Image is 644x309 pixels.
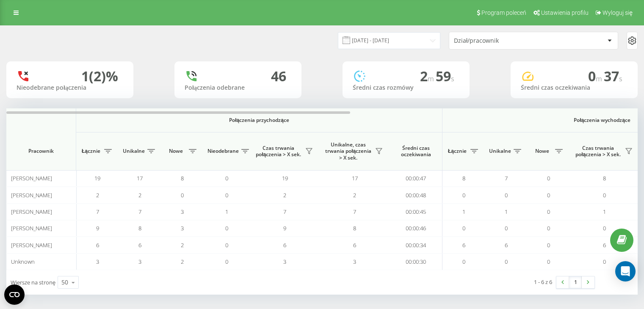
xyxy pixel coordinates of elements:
div: Nieodebrane połączenia [17,84,123,91]
span: 7 [283,208,286,215]
span: 6 [138,241,141,249]
span: 3 [353,258,356,265]
span: 9 [96,224,99,232]
button: Open CMP widget [4,284,25,305]
span: Łącznie [447,148,468,154]
span: Unknown [11,258,35,265]
span: 2 [420,67,436,85]
span: 0 [547,208,550,215]
span: 8 [138,224,141,232]
span: 7 [505,174,508,182]
span: 6 [283,241,286,249]
span: 0 [225,224,228,232]
span: Wyloguj się [603,9,633,16]
span: 0 [505,258,508,265]
div: Średni czas rozmówy [353,84,459,91]
span: 0 [603,258,606,265]
span: 0 [225,258,228,265]
span: 0 [547,258,550,265]
span: 3 [283,258,286,265]
span: [PERSON_NAME] [11,208,52,215]
span: 17 [352,174,358,182]
span: 0 [181,191,184,199]
span: [PERSON_NAME] [11,241,52,249]
span: [PERSON_NAME] [11,191,52,199]
span: 7 [138,208,141,215]
div: 1 - 6 z 6 [534,278,552,286]
span: s [451,74,454,83]
span: 0 [225,191,228,199]
span: Program poleceń [481,9,526,16]
span: Pracownik [14,148,69,154]
span: 1 [603,208,606,215]
span: Nieodebrane [207,148,239,154]
span: 2 [181,241,184,249]
span: 0 [547,191,550,199]
span: 0 [547,174,550,182]
span: 0 [547,224,550,232]
span: 2 [283,191,286,199]
span: Unikalne [123,148,145,154]
span: 6 [96,241,99,249]
td: 00:00:30 [390,254,442,270]
span: 0 [505,224,508,232]
span: 19 [94,174,100,182]
span: 1 [505,208,508,215]
span: [PERSON_NAME] [11,224,52,232]
span: 6 [462,241,465,249]
span: 8 [353,224,356,232]
span: Unikalne, czas trwania połączenia > X sek. [324,141,373,161]
div: Dział/pracownik [454,37,555,44]
span: 0 [603,224,606,232]
span: Czas trwania połączenia > X sek. [254,145,303,158]
td: 00:00:46 [390,220,442,237]
span: 2 [181,258,184,265]
span: 17 [137,174,143,182]
span: 0 [547,241,550,249]
span: 2 [353,191,356,199]
span: 59 [436,67,454,85]
span: 7 [353,208,356,215]
span: 7 [96,208,99,215]
span: 2 [138,191,141,199]
span: Wiersze na stronę [11,279,55,286]
span: 8 [462,174,465,182]
span: 1 [225,208,228,215]
td: 00:00:48 [390,187,442,203]
span: 3 [181,224,184,232]
span: 0 [462,258,465,265]
span: Łącznie [80,148,102,154]
span: 0 [225,174,228,182]
span: 6 [505,241,508,249]
span: 8 [603,174,606,182]
div: Open Intercom Messenger [615,261,636,281]
td: 00:00:34 [390,237,442,253]
div: Średni czas oczekiwania [521,84,627,91]
a: 1 [569,276,582,288]
div: 50 [61,278,68,287]
div: Połączenia odebrane [185,84,291,91]
span: 9 [283,224,286,232]
span: 3 [138,258,141,265]
span: m [428,74,436,83]
span: 3 [181,208,184,215]
span: Nowe [531,148,553,154]
span: Połączenia przychodzące [98,117,420,124]
span: 6 [603,241,606,249]
span: Czas trwania połączenia > X sek. [574,145,622,158]
div: 46 [271,68,286,84]
span: 0 [588,67,604,85]
span: 6 [353,241,356,249]
span: Nowe [165,148,186,154]
span: [PERSON_NAME] [11,174,52,182]
span: 19 [282,174,288,182]
td: 00:00:45 [390,204,442,220]
span: 8 [181,174,184,182]
span: m [596,74,604,83]
span: 0 [462,224,465,232]
span: 1 [462,208,465,215]
span: Ustawienia profilu [541,9,589,16]
span: 0 [505,191,508,199]
span: 0 [225,241,228,249]
div: 1 (2)% [81,68,118,84]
